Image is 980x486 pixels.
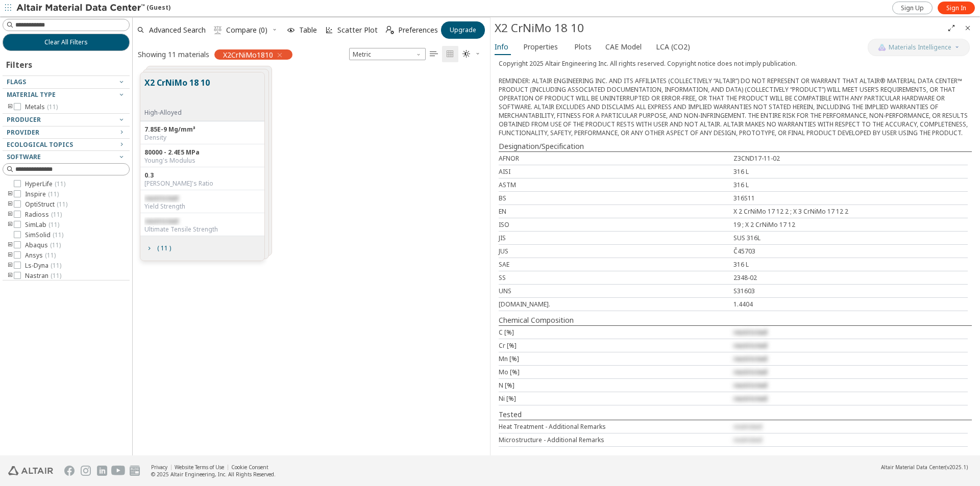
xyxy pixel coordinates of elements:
[7,78,26,86] span: Flags
[144,180,260,188] div: [PERSON_NAME]'s Ratio
[144,225,260,234] div: Ultimate Tensile Strength
[499,154,733,163] div: AFNOR
[140,238,176,259] button: ( 11 )
[733,436,762,444] span: restricted
[25,103,58,111] span: Metals
[733,394,767,403] span: restricted
[7,152,41,161] span: Software
[733,234,968,242] div: SUS 316L
[7,200,14,209] i: toogle group
[349,48,426,60] div: Unit System
[733,181,968,189] div: 316 L
[881,464,945,471] span: Altair Material Data Center
[889,43,951,52] span: Materials Intelligence
[901,4,924,12] span: Sign Up
[214,26,222,34] i: 
[499,394,733,403] div: Ni [%]
[144,134,260,142] div: Density
[7,128,39,137] span: Provider
[499,436,733,444] div: Microstructure - Additional Remarks
[16,3,170,13] div: (Guest)
[499,287,733,295] div: UNS
[25,241,61,249] span: Abaqus
[144,157,260,165] div: Young's Modulus
[495,20,943,36] div: X2 CrNiMo 18 10
[499,328,733,337] div: C [%]
[51,261,61,270] span: ( 11 )
[144,217,178,225] span: restricted
[943,20,960,36] button: Full Screen
[144,125,260,134] div: 7.85E-9 Mg/mm³
[45,251,56,260] span: ( 11 )
[175,464,224,471] a: Website Terms of Use
[3,34,130,51] button: Clear All Filters
[144,76,210,109] button: X2 CrNiMo 18 10
[50,241,61,249] span: ( 11 )
[7,272,14,280] i: toogle group
[499,260,733,269] div: SAE
[499,247,733,255] div: JUS
[3,151,130,163] button: Software
[7,90,56,99] span: Material Type
[144,109,210,117] div: High-Alloyed
[892,2,933,14] a: Sign Up
[51,271,61,280] span: ( 11 )
[733,207,968,216] div: X 2 CrNiMo 17 12 2 ; X 3 CrNiMo 17 12 2
[25,180,65,188] span: HyperLife
[48,220,59,229] span: ( 11 )
[25,262,61,270] span: Ls-Dyna
[946,4,966,12] span: Sign In
[8,466,53,475] img: Altair Engineering
[349,48,426,60] span: Metric
[733,381,767,390] span: restricted
[299,27,317,34] span: Table
[499,422,733,431] div: Heat Treatment - Additional Remarks
[7,115,41,124] span: Producer
[25,211,62,219] span: Radioss
[226,27,267,34] span: Compare (0)
[499,194,733,202] div: BS
[7,103,14,111] i: toogle group
[25,190,59,198] span: Inspire
[499,234,733,242] div: JIS
[499,410,972,420] div: Tested
[231,464,268,471] a: Cookie Consent
[398,27,438,34] span: Preferences
[7,190,14,198] i: toogle group
[499,59,972,137] div: Copyright 2025 Altair Engineering Inc. All rights reserved. Copyright notice does not imply publi...
[656,39,690,55] span: LCA (CO2)
[523,39,558,55] span: Properties
[7,211,14,219] i: toogle group
[499,207,733,216] div: EN
[55,180,65,188] span: ( 11 )
[450,26,476,34] span: Upgrade
[495,39,508,55] span: Info
[733,154,968,163] div: Z3CND17-11-02
[16,3,146,13] img: Altair Material Data Center
[7,140,73,149] span: Ecological Topics
[499,368,733,376] div: Mo [%]
[144,171,260,180] div: 0.3
[57,200,67,209] span: ( 11 )
[733,300,968,309] div: 1.4404
[25,200,67,209] span: OptiStruct
[733,354,767,363] span: restricted
[441,21,485,39] button: Upgrade
[426,46,442,62] button: Table View
[144,202,260,211] div: Yield Strength
[878,43,886,52] img: AI Copilot
[733,220,968,229] div: 19 ; X 2 CrNiMo 17 12
[53,231,63,239] span: ( 11 )
[44,38,88,46] span: Clear All Filters
[733,287,968,295] div: S31603
[151,464,167,471] a: Privacy
[499,381,733,390] div: N [%]
[7,262,14,270] i: toogle group
[138,49,209,59] div: Showing 11 materials
[574,39,592,55] span: Plots
[3,89,130,101] button: Material Type
[499,181,733,189] div: ASTM
[733,194,968,202] div: 316S11
[430,50,438,58] i: 
[499,220,733,229] div: ISO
